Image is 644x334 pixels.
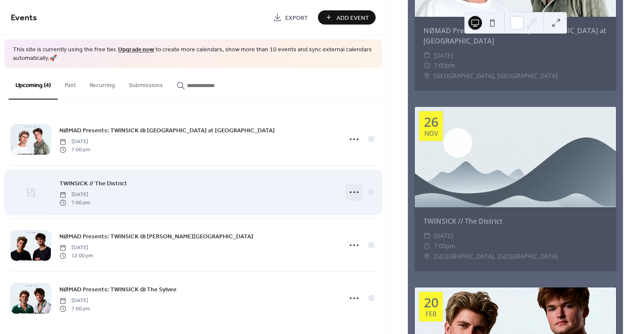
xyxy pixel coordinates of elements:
[59,126,275,135] span: NØMAD Presents: TWINSICK @ [GEOGRAPHIC_DATA] at [GEOGRAPHIC_DATA]
[423,241,430,251] div: ​
[59,138,90,146] span: [DATE]
[415,25,616,46] div: NØMAD Presents: TWINSICK @ [GEOGRAPHIC_DATA] at [GEOGRAPHIC_DATA]
[59,305,90,312] span: 7:00 pm
[59,244,93,252] span: [DATE]
[434,60,455,71] span: 7:00pm
[424,296,439,309] div: 20
[58,68,83,99] button: Past
[59,179,127,188] span: TWINSICK // The District
[59,285,177,294] span: NØMAD Presents: TWINSICK @ The Sylvee
[59,297,90,305] span: [DATE]
[434,231,453,241] span: [DATE]
[59,231,253,241] a: NØMAD Presents: TWINSICK @ [PERSON_NAME][GEOGRAPHIC_DATA]
[423,251,430,262] div: ​
[59,252,93,259] span: 12:00 pm
[336,13,369,22] span: Add Event
[59,125,275,135] a: NØMAD Presents: TWINSICK @ [GEOGRAPHIC_DATA] at [GEOGRAPHIC_DATA]
[434,251,558,262] span: [GEOGRAPHIC_DATA], [GEOGRAPHIC_DATA]
[285,13,308,22] span: Export
[424,115,439,128] div: 26
[59,232,253,241] span: NØMAD Presents: TWINSICK @ [PERSON_NAME][GEOGRAPHIC_DATA]
[318,10,376,25] button: Add Event
[122,68,170,99] button: Submissions
[59,191,90,199] span: [DATE]
[59,178,127,188] a: TWINSICK // The District
[423,71,430,81] div: ​
[59,284,177,294] a: NØMAD Presents: TWINSICK @ The Sylvee
[13,46,373,62] span: This site is currently using the free tier. to create more calendars, show more than 10 events an...
[9,68,58,100] button: Upcoming (4)
[424,130,438,137] div: Nov
[267,10,314,25] a: Export
[83,68,122,99] button: Recurring
[423,60,430,71] div: ​
[434,71,558,81] span: [GEOGRAPHIC_DATA], [GEOGRAPHIC_DATA]
[59,146,90,153] span: 7:00 pm
[423,231,430,241] div: ​
[59,199,90,206] span: 7:00 pm
[11,9,37,26] span: Events
[118,44,154,56] a: Upgrade now
[434,50,453,61] span: [DATE]
[423,50,430,61] div: ​
[415,216,616,226] div: TWINSICK // The District
[426,311,437,317] div: Feb
[434,241,455,251] span: 7:00pm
